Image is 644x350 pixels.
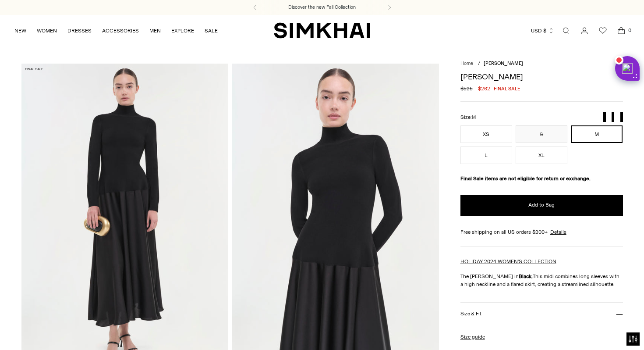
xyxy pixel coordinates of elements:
h3: Size & Fit [460,311,481,317]
nav: breadcrumbs [460,60,623,68]
s: $525 [460,85,473,93]
a: WOMEN [37,21,57,40]
span: $262 [478,85,490,93]
span: 0 [626,26,633,34]
label: Size: [460,113,476,121]
button: M [571,125,623,143]
a: SIMKHAI [274,22,370,39]
span: Add to Bag [528,201,555,209]
button: USD $ [531,21,554,40]
a: Size guide [460,333,485,341]
a: Wishlist [594,22,612,39]
p: The [PERSON_NAME] in This midi combines long sleeves with a high neckline and a flared skirt, cre... [460,272,623,288]
a: MEN [149,21,161,40]
a: HOLIDAY 2024 WOMEN'S COLLECTION [460,258,556,264]
span: [PERSON_NAME] [484,61,523,66]
a: ACCESSORIES [102,21,139,40]
div: Free shipping on all US orders $200+ [460,228,623,236]
button: Add to Bag [460,195,623,216]
strong: Final Sale items are not eligible for return or exchange. [460,175,591,182]
h1: [PERSON_NAME] [460,73,623,81]
a: EXPLORE [171,21,194,40]
button: XL [516,146,567,164]
span: M [472,114,476,120]
strong: Black. [519,273,533,279]
a: SALE [205,21,218,40]
a: Open cart modal [612,22,630,39]
a: Go to the account page [576,22,593,39]
a: Home [460,61,473,66]
a: Discover the new Fall Collection [288,4,356,11]
button: XS [460,125,512,143]
button: S [516,125,567,143]
a: Details [550,228,566,236]
button: L [460,146,512,164]
div: / [478,60,480,68]
a: NEW [14,21,26,40]
a: DRESSES [67,21,92,40]
button: Size & Fit [460,303,623,325]
a: Open search modal [557,22,575,39]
